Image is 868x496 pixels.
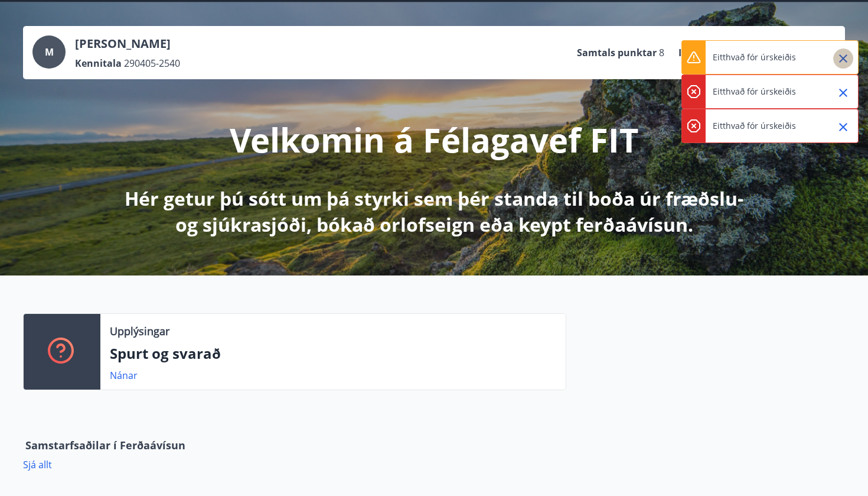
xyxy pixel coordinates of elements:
[678,46,717,59] p: Inneign :
[45,46,54,59] span: M
[833,83,853,103] button: Close
[230,117,638,162] p: Velkomin á Félagavef FIT
[122,186,746,238] p: Hér getur þú sótt um þá styrki sem þér standa til boða úr fræðslu- og sjúkrasjóði, bókað orlofsei...
[713,120,796,132] p: Eitthvað fór úrskeiðis
[124,57,180,70] span: 290405-2540
[23,458,52,471] a: Sjá allt
[25,437,185,453] span: Samstarfsaðilar í Ferðaávísun
[75,57,122,70] p: Kennitala
[110,369,138,382] a: Nánar
[75,35,180,52] p: [PERSON_NAME]
[110,343,556,364] p: Spurt og svarað
[833,117,853,137] button: Close
[713,86,796,98] p: Eitthvað fór úrskeiðis
[577,46,657,59] p: Samtals punktar
[110,323,169,339] p: Upplýsingar
[833,48,853,69] button: Close
[659,46,664,59] span: 8
[713,51,796,63] p: Eitthvað fór úrskeiðis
